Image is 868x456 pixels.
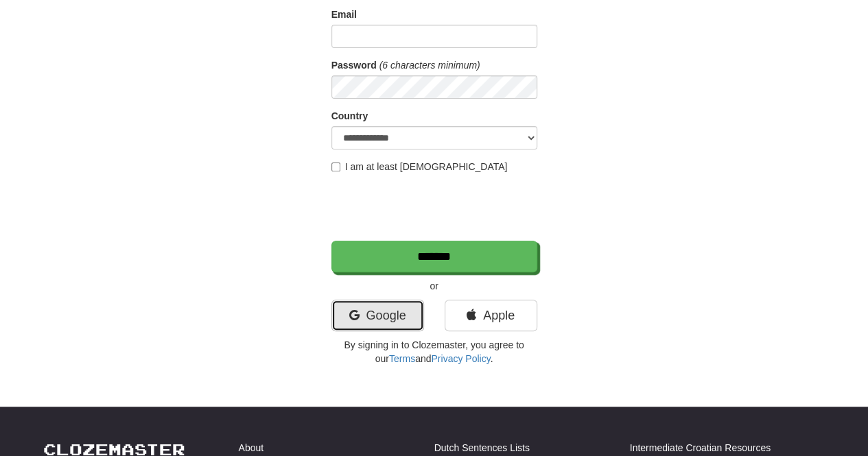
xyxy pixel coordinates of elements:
[331,160,508,173] label: I am at least [DEMOGRAPHIC_DATA]
[431,353,490,364] a: Privacy Policy
[445,300,537,331] a: Apple
[331,279,537,293] p: or
[331,300,424,331] a: Google
[389,353,415,364] a: Terms
[239,441,264,455] a: About
[331,163,340,171] input: I am at least [DEMOGRAPHIC_DATA]
[331,58,377,72] label: Password
[630,441,771,455] a: Intermediate Croatian Resources
[331,338,537,365] p: By signing in to Clozemaster, you agree to our and .
[331,109,368,123] label: Country
[331,8,357,21] label: Email
[331,180,540,234] iframe: reCAPTCHA
[379,60,480,71] em: (6 characters minimum)
[434,441,530,455] a: Dutch Sentences Lists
